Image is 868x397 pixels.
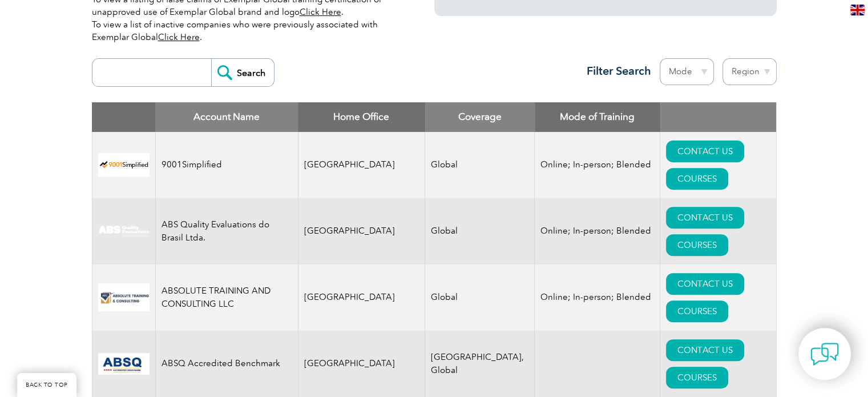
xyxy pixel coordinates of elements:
[850,5,865,15] img: en
[211,59,274,86] input: Search
[98,153,150,177] img: 37c9c059-616f-eb11-a812-002248153038-logo.png
[300,7,341,17] a: Click Here
[666,207,744,228] a: CONTACT US
[535,264,660,331] td: Online; In-person; Blended
[425,331,535,397] td: [GEOGRAPHIC_DATA], Global
[98,353,150,375] img: cc24547b-a6e0-e911-a812-000d3a795b83-logo.png
[666,168,728,190] a: COURSES
[666,234,728,256] a: COURSES
[298,264,425,331] td: [GEOGRAPHIC_DATA]
[425,198,535,264] td: Global
[155,264,298,331] td: ABSOLUTE TRAINING AND CONSULTING LLC
[535,102,660,132] th: Mode of Training: activate to sort column ascending
[155,198,298,264] td: ABS Quality Evaluations do Brasil Ltda.
[425,264,535,331] td: Global
[666,367,728,388] a: COURSES
[298,198,425,264] td: [GEOGRAPHIC_DATA]
[425,102,535,132] th: Coverage: activate to sort column ascending
[158,32,200,42] a: Click Here
[298,132,425,198] td: [GEOGRAPHIC_DATA]
[666,300,728,322] a: COURSES
[535,132,660,198] td: Online; In-person; Blended
[298,331,425,397] td: [GEOGRAPHIC_DATA]
[666,339,744,361] a: CONTACT US
[810,340,839,368] img: contact-chat.png
[155,102,298,132] th: Account Name: activate to sort column descending
[580,64,651,78] h3: Filter Search
[425,132,535,198] td: Global
[535,198,660,264] td: Online; In-person; Blended
[155,132,298,198] td: 9001Simplified
[155,331,298,397] td: ABSQ Accredited Benchmark
[298,102,425,132] th: Home Office: activate to sort column ascending
[17,373,76,397] a: BACK TO TOP
[666,273,744,295] a: CONTACT US
[98,283,150,311] img: 16e092f6-eadd-ed11-a7c6-00224814fd52-logo.png
[98,225,150,238] img: c92924ac-d9bc-ea11-a814-000d3a79823d-logo.jpg
[660,102,776,132] th: : activate to sort column ascending
[666,141,744,162] a: CONTACT US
